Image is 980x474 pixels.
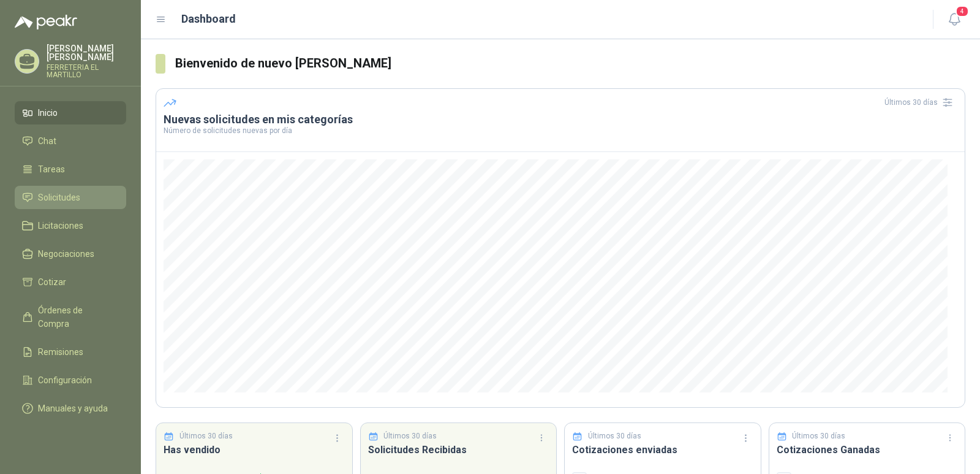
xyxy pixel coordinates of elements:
[47,44,126,61] p: [PERSON_NAME] [PERSON_NAME]
[15,15,77,29] img: Logo peakr
[15,397,126,420] a: Manuales y ayuda
[38,275,66,289] span: Cotizar
[792,430,845,442] p: Últimos 30 días
[777,442,958,457] h3: Cotizaciones Ganadas
[956,6,969,17] span: 4
[368,442,549,457] h3: Solicitudes Recibidas
[383,430,437,442] p: Últimos 30 días
[15,214,126,237] a: Licitaciones
[884,93,957,112] div: Últimos 30 días
[15,186,126,209] a: Solicitudes
[15,299,126,335] a: Órdenes de Compra
[38,304,115,331] span: Órdenes de Compra
[38,106,58,120] span: Inicio
[38,402,108,415] span: Manuales y ayuda
[15,129,126,153] a: Chat
[943,9,965,31] button: 4
[15,340,126,364] a: Remisiones
[164,127,957,134] p: Número de solicitudes nuevas por día
[38,134,56,148] span: Chat
[15,101,126,124] a: Inicio
[38,247,94,261] span: Negociaciones
[38,373,92,387] span: Configuración
[38,345,83,359] span: Remisiones
[38,162,65,176] span: Tareas
[588,430,641,442] p: Últimos 30 días
[15,270,126,294] a: Cotizar
[572,442,753,457] h3: Cotizaciones enviadas
[15,242,126,266] a: Negociaciones
[175,54,965,73] h3: Bienvenido de nuevo [PERSON_NAME]
[47,64,126,78] p: FERRETERIA EL MARTILLO
[38,191,80,204] span: Solicitudes
[179,430,233,442] p: Últimos 30 días
[38,219,83,232] span: Licitaciones
[164,112,957,127] h3: Nuevas solicitudes en mis categorías
[15,369,126,392] a: Configuración
[181,10,236,28] h1: Dashboard
[164,442,345,457] h3: Has vendido
[15,158,126,181] a: Tareas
